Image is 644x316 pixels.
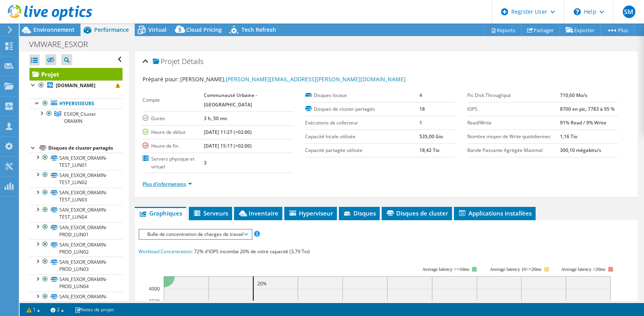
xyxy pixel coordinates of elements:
b: Communauté Urbaine - [GEOGRAPHIC_DATA] [204,92,257,108]
b: 18 [419,106,425,112]
a: Notes de projet [69,305,119,314]
b: 1,16 Tio [560,133,577,140]
h1: VMWARE_ESXOR [26,40,100,49]
b: 300,10 mégabits/s [560,147,601,153]
a: Plus d'informations [143,181,192,187]
label: Heure de fin [143,142,204,150]
span: Disques de cluster [386,209,448,217]
label: Exécutions de collecteur [305,119,419,127]
b: 710,60 Mo/s [560,92,587,99]
span: Disques [343,209,376,217]
label: Capacité locale utilisée [305,133,419,141]
span: Workload Concentration: [139,248,193,255]
b: 91% Read / 9% Write [560,119,606,126]
b: 3 h, 50 mn [204,115,227,122]
span: [PERSON_NAME], [180,75,406,83]
a: ESXOR_Cluster ORAMIN [29,109,123,126]
span: Bulle de concentration de charges de travail [143,230,247,239]
label: Disques locaux [305,91,419,99]
a: 2 [45,305,70,314]
a: [PERSON_NAME][EMAIL_ADDRESS][PERSON_NAME][DOMAIN_NAME] [226,75,406,83]
text: Average latency >20ms [561,267,606,272]
b: 18,42 Tio [419,147,439,153]
b: 4 [419,92,422,99]
b: 8700 en pic, 7783 à 95 % [560,106,615,112]
text: 20% [257,280,267,287]
label: Durée [143,115,204,122]
b: 3 [204,159,207,166]
a: Reports [484,24,521,36]
a: SAN_ESXOR_ORAMIN-PROD_LUN04 [29,274,123,292]
a: Exporter [560,24,601,36]
b: [DOMAIN_NAME] [56,82,95,89]
text: 4000 [149,285,160,292]
span: Performance [94,26,129,33]
a: SAN_ESXOR_ORAMIN-PROD_LUN05 [29,292,123,309]
label: Read/Write [467,119,560,127]
a: SAN_ESXOR_ORAMIN-TEST_LUN01 [29,153,123,170]
span: Graphiques [139,209,182,217]
a: SAN_ESXOR_ORAMIN-TEST_LUN02 [29,170,123,187]
label: IOPS [467,105,560,113]
label: Bande Passante Agrégée Maximal [467,146,560,154]
svg: \n [574,8,581,15]
span: Applications installées [458,209,532,217]
label: Pic Disk Throughput [467,91,560,99]
a: SAN_ESXOR_ORAMIN-PROD_LUN03 [29,257,123,274]
a: Hyperviseurs [29,99,123,109]
b: 1 [419,119,422,126]
a: SAN_ESXOR_ORAMIN-TEST_LUN04 [29,205,123,222]
a: SAN_ESXOR_ORAMIN-PROD_LUN02 [29,239,123,257]
a: Partager [521,24,560,36]
text: 3500 [149,298,160,305]
a: Plus [600,24,634,36]
label: Disques de cluster partagés [305,105,419,113]
a: [DOMAIN_NAME] [29,80,123,91]
span: Serveurs [193,209,228,217]
b: [DATE] 11:27 (+02:00) [204,129,252,135]
span: Hyperviseur [288,209,333,217]
label: Compte [143,96,204,104]
span: ESXOR_Cluster ORAMIN [64,111,96,124]
tspan: Average latency 10<=20ms [490,267,542,272]
span: SM [623,5,635,18]
label: Heure de début [143,128,204,136]
span: 72% d'IOPS incombe 20% de votre capacité (3,79 Tio) [194,248,310,255]
label: Capacité partagée utilisée [305,146,419,154]
a: Projet [29,68,123,80]
label: Nombre moyen de Write quotidiennes [467,133,560,141]
label: Servers physique et virtuel [143,155,204,171]
span: Tech Refresh [241,26,276,33]
a: SAN_ESXOR_ORAMIN-PROD_LUN01 [29,222,123,239]
span: Détails [182,57,203,66]
span: Inventaire [238,209,278,217]
b: [DATE] 15:17 (+02:00) [204,142,252,149]
a: SAN_ESXOR_ORAMIN-TEST_LUN03 [29,188,123,205]
span: Projet [153,58,180,66]
a: 1 [21,305,46,314]
b: 535,00 Gio [419,133,443,140]
tspan: Average latency <=10ms [422,267,469,272]
label: Préparé pour: [143,75,179,83]
span: Virtual [148,26,166,33]
span: Cloud Pricing [186,26,222,33]
div: Disques de cluster partagés [48,143,123,153]
span: Environnement [33,26,75,33]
